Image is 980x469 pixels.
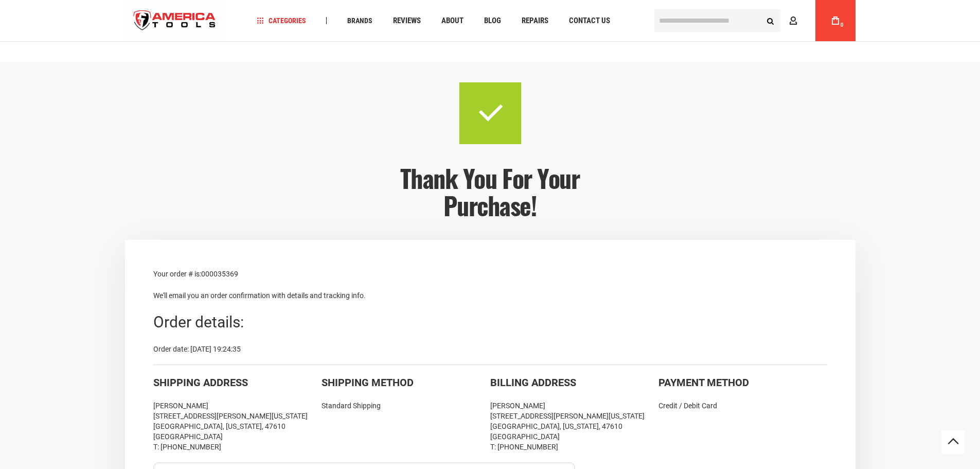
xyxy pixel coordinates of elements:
span: 000035369 [201,270,238,278]
div: Standard Shipping [322,401,490,411]
div: Payment Method [658,375,827,390]
p: Your order # is: [153,268,827,280]
button: Search [761,11,780,30]
a: Categories [252,14,311,28]
div: [PERSON_NAME] [STREET_ADDRESS][PERSON_NAME][US_STATE] [GEOGRAPHIC_DATA], [US_STATE], 47610 [GEOGR... [490,401,659,452]
a: store logo [125,2,225,40]
a: About [437,14,468,28]
span: 0 [841,22,844,28]
img: America Tools [125,2,225,40]
div: Order date: [DATE] 19:24:35 [153,344,827,354]
span: Repairs [522,17,548,25]
span: Categories [257,17,306,24]
iframe: LiveChat chat widget [835,437,980,469]
span: Brands [347,17,372,24]
span: Blog [484,17,501,25]
div: Billing Address [490,375,659,390]
div: [PERSON_NAME] [STREET_ADDRESS][PERSON_NAME][US_STATE] [GEOGRAPHIC_DATA], [US_STATE], 47610 [GEOGR... [153,401,322,452]
p: We'll email you an order confirmation with details and tracking info. [153,290,827,301]
a: Contact Us [564,14,615,28]
div: Order details: [153,311,827,334]
a: Repairs [517,14,553,28]
span: Reviews [393,17,421,25]
div: Shipping Address [153,375,322,390]
div: Credit / Debit Card [658,401,827,411]
span: Thank you for your purchase! [400,160,579,223]
a: Brands [343,14,377,28]
a: Blog [479,14,506,28]
a: Reviews [388,14,425,28]
span: About [441,17,464,25]
span: Contact Us [569,17,610,25]
div: Shipping Method [322,375,490,390]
